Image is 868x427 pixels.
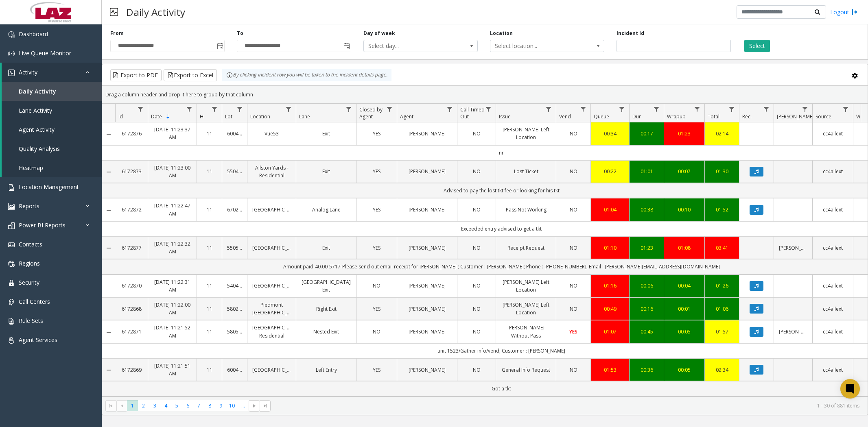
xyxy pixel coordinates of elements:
div: 00:49 [596,305,624,313]
a: 01:08 [669,244,700,252]
a: Total Filter Menu [726,104,737,115]
a: 11 [202,168,217,175]
img: 'icon' [8,261,15,267]
a: Lost Ticket [501,168,551,175]
a: 600405 [227,366,242,374]
a: 01:53 [596,366,624,374]
a: [GEOGRAPHIC_DATA] Residential [252,324,291,339]
a: Collapse Details [102,367,115,373]
a: Collapse Details [102,329,115,335]
a: YES [361,244,392,252]
a: 01:30 [710,168,734,175]
a: [DATE] 11:22:00 AM [153,301,192,316]
div: 01:01 [634,168,659,175]
span: Go to the next page [251,403,258,409]
span: Id [118,113,123,120]
a: 01:06 [710,305,734,313]
a: YES [361,168,392,175]
span: Issue [499,113,511,120]
span: NO [570,130,577,137]
a: 01:52 [710,206,734,213]
a: NO [462,305,491,313]
span: Call Centers [19,298,50,305]
span: NO [373,328,380,335]
span: Reports [19,202,39,210]
span: Contacts [19,240,42,248]
a: 670263 [227,206,242,213]
a: 00:01 [669,305,700,313]
img: logout [851,8,858,16]
span: Dashboard [19,30,48,38]
span: Page 6 [182,400,193,411]
a: Left Entry [301,366,351,374]
a: 6172877 [120,244,143,252]
span: Source [816,113,831,120]
div: 00:05 [669,366,700,374]
img: 'icon' [8,222,15,229]
a: [GEOGRAPHIC_DATA] [252,282,291,290]
img: 'icon' [8,50,15,57]
a: cc4allext [818,366,848,374]
span: Toggle popup [342,40,351,52]
a: 6172870 [120,282,143,290]
a: 6172869 [120,366,143,374]
label: From [110,30,124,37]
span: Live Queue Monitor [19,49,71,57]
span: Page 4 [160,400,171,411]
span: Power BI Reports [19,221,66,229]
a: Daily Activity [2,82,102,101]
span: Rec. [742,113,752,120]
a: Exit [301,168,351,175]
a: 600432 [227,130,242,137]
a: Collapse Details [102,207,115,213]
a: NO [561,244,586,252]
a: Vue53 [252,130,291,137]
a: 01:10 [596,244,624,252]
a: Piedmont [GEOGRAPHIC_DATA] [252,301,291,316]
span: Daily Activity [19,87,56,95]
a: Call Timed Out Filter Menu [483,104,494,115]
h3: Daily Activity [122,2,189,22]
span: Go to the last page [260,400,271,412]
a: Activity [2,63,102,82]
span: Agent Activity [19,126,55,133]
a: 00:10 [669,206,700,213]
a: [PERSON_NAME] [402,206,452,213]
a: NO [462,130,491,137]
a: Vend Filter Menu [578,104,589,115]
a: cc4allext [818,130,848,137]
a: 02:14 [710,130,734,137]
a: NO [462,328,491,335]
span: Go to the next page [249,400,260,412]
a: [PERSON_NAME] Left Location [501,278,551,294]
a: Closed by Agent Filter Menu [384,104,395,115]
a: 11 [202,282,217,290]
span: NO [570,244,577,251]
div: 00:34 [596,130,624,137]
a: Date Filter Menu [184,104,195,115]
span: YES [373,244,380,251]
img: infoIcon.svg [226,72,233,78]
span: Lot [225,113,232,120]
a: [DATE] 11:23:37 AM [153,126,192,141]
a: 00:22 [596,168,624,175]
div: 01:23 [634,244,659,252]
img: 'icon' [8,203,15,210]
a: Queue Filter Menu [617,104,627,115]
span: Page 3 [149,400,160,411]
div: 00:06 [634,282,659,290]
span: H [200,113,203,120]
a: 6172876 [120,130,143,137]
a: Source Filter Menu [840,104,851,115]
a: [DATE] 11:22:31 AM [153,278,192,294]
span: Call Timed Out [460,106,485,120]
img: pageIcon [110,2,118,22]
a: [PERSON_NAME] [402,305,452,313]
div: 01:26 [710,282,734,290]
div: 00:45 [634,328,659,335]
span: Toggle popup [215,40,224,52]
span: Heatmap [19,164,43,172]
